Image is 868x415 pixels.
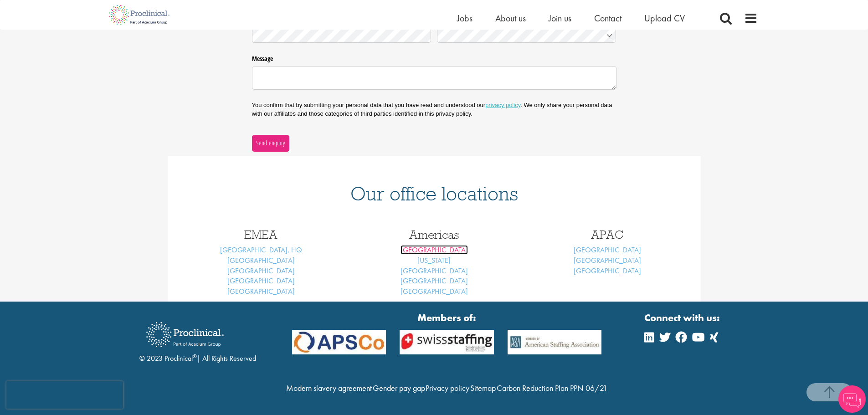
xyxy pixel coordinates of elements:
a: [US_STATE] [417,256,451,265]
a: [GEOGRAPHIC_DATA] [227,256,295,265]
a: Carbon Reduction Plan PPN 06/21 [497,383,607,393]
img: APSCo [501,330,609,355]
a: Upload CV [644,12,685,24]
span: Send enquiry [256,138,285,148]
h3: Americas [354,229,514,241]
a: Sitemap [470,383,496,393]
a: [GEOGRAPHIC_DATA] [401,266,468,276]
p: You confirm that by submitting your personal data that you have read and understood our . We only... [252,101,616,118]
a: Gender pay gap [373,383,425,393]
input: State / Province / Region [252,27,431,43]
a: [GEOGRAPHIC_DATA] [401,276,468,286]
a: [GEOGRAPHIC_DATA] [574,266,641,276]
a: Jobs [457,12,473,24]
img: Proclinical Recruitment [139,316,231,354]
h3: EMEA [181,229,341,241]
label: Message [252,51,616,63]
sup: ® [193,353,197,360]
a: [GEOGRAPHIC_DATA] [227,276,295,286]
input: Country [437,27,616,43]
strong: Connect with us: [644,311,722,325]
h3: APAC [528,229,687,241]
a: Join us [549,12,571,24]
a: [GEOGRAPHIC_DATA] [401,245,468,255]
div: © 2023 Proclinical | All Rights Reserved [139,315,256,364]
button: Send enquiry [252,135,289,151]
iframe: reCAPTCHA [6,381,123,409]
a: [GEOGRAPHIC_DATA] [227,266,295,276]
a: [GEOGRAPHIC_DATA], HQ [220,245,302,255]
img: APSCo [285,330,393,355]
a: Modern slavery agreement [286,383,372,393]
a: About us [495,12,526,24]
a: [GEOGRAPHIC_DATA] [574,245,641,255]
img: APSCo [393,330,501,355]
a: Privacy policy [426,383,469,393]
a: [GEOGRAPHIC_DATA] [401,287,468,296]
strong: Members of: [292,311,602,325]
img: Chatbot [838,385,866,413]
a: [GEOGRAPHIC_DATA] [574,256,641,265]
h1: Our office locations [181,184,687,204]
a: [GEOGRAPHIC_DATA] [227,287,295,296]
a: privacy policy [485,102,520,108]
a: Contact [594,12,621,24]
